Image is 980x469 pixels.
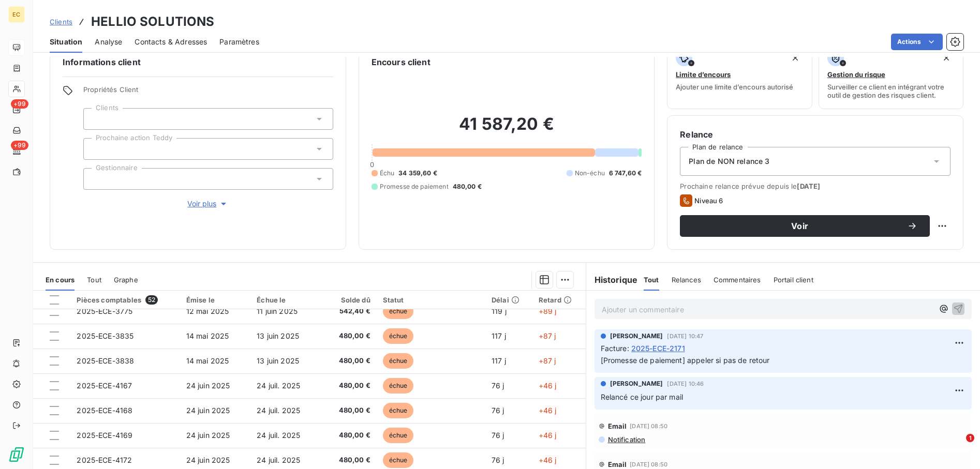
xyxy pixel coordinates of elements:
span: Voir [692,222,907,230]
span: 24 juin 2025 [186,431,230,440]
span: Tout [87,276,101,284]
span: Paramètres [219,37,259,47]
h2: 41 587,20 € [372,114,642,145]
h6: Historique [586,274,638,286]
button: Actions [891,34,943,50]
span: 2025-ECE-3838 [77,356,134,365]
span: +89 j [539,307,557,315]
span: échue [383,452,414,468]
span: 34 359,60 € [398,169,437,178]
span: 13 juin 2025 [257,331,299,340]
span: Relances [672,276,701,284]
span: +46 j [539,406,557,415]
button: Voir [680,215,930,237]
span: 24 juil. 2025 [257,406,300,415]
span: 24 juin 2025 [186,381,230,390]
span: Promesse de paiement [380,182,449,191]
span: Notification [607,435,646,444]
span: [Promesse de paiement] appeler si pas de retour [601,356,770,365]
span: +99 [11,99,28,109]
span: [PERSON_NAME] [610,379,663,388]
span: Échu [380,169,395,178]
span: Prochaine relance prévue depuis le [680,182,951,190]
span: échue [383,428,414,443]
span: Voir plus [187,199,229,209]
iframe: Intercom live chat [945,434,970,459]
button: Gestion du risqueSurveiller ce client en intégrant votre outil de gestion des risques client. [819,43,963,109]
span: Gestion du risque [827,70,885,79]
span: [DATE] 08:50 [630,461,667,467]
span: 2025-ECE-2171 [631,343,685,354]
span: 13 juin 2025 [257,356,299,365]
span: Situation [50,37,82,47]
span: échue [383,378,414,394]
span: [DATE] 08:50 [630,423,667,429]
span: 542,40 € [326,306,370,316]
div: Statut [383,296,479,304]
span: 76 j [492,456,504,464]
span: Niveau 6 [694,196,723,205]
input: Ajouter une valeur [92,114,100,124]
span: 52 [145,295,158,305]
span: 24 juil. 2025 [257,456,300,464]
div: Échue le [257,296,314,304]
span: Tout [644,276,659,284]
span: 480,00 € [326,331,370,341]
span: 24 juin 2025 [186,456,230,464]
span: 14 mai 2025 [186,331,229,340]
h6: Informations client [63,56,333,68]
span: +46 j [539,456,557,464]
span: +46 j [539,381,557,390]
span: échue [383,328,414,344]
span: 76 j [492,381,504,390]
div: Émise le [186,296,245,304]
span: 24 juil. 2025 [257,431,300,440]
span: 12 mai 2025 [186,307,229,315]
span: Relancé ce jour par mail [601,392,684,401]
input: Ajouter une valeur [92,174,100,184]
span: [DATE] 10:46 [667,381,704,387]
span: 2025-ECE-4167 [77,381,132,390]
div: Retard [539,296,580,304]
span: 0 [370,160,374,169]
span: 117 j [492,331,506,340]
span: Contacts & Adresses [135,37,207,47]
span: Ajouter une limite d’encours autorisé [676,83,793,91]
span: échue [383,403,414,418]
span: 119 j [492,307,507,315]
span: 480,00 € [326,356,370,366]
div: EC [8,6,25,23]
span: 2025-ECE-4169 [77,431,132,440]
span: Plan de NON relance 3 [689,156,769,167]
div: Pièces comptables [77,295,173,305]
div: Solde dû [326,296,370,304]
span: 11 juin 2025 [257,307,298,315]
span: [DATE] [797,182,820,190]
span: En cours [46,276,75,284]
button: Limite d’encoursAjouter une limite d’encours autorisé [667,43,812,109]
span: 76 j [492,431,504,440]
div: Délai [492,296,526,304]
span: Commentaires [714,276,761,284]
span: [PERSON_NAME] [610,331,663,341]
span: Portail client [774,276,813,284]
span: 6 747,60 € [609,169,642,178]
span: Limite d’encours [676,70,731,79]
span: +87 j [539,356,556,365]
span: Propriétés Client [83,85,333,100]
span: 480,00 € [326,381,370,391]
span: +87 j [539,331,556,340]
span: 480,00 € [453,182,482,191]
span: Analyse [95,37,122,47]
span: 117 j [492,356,506,365]
span: +99 [11,141,28,150]
span: échue [383,353,414,369]
input: Ajouter une valeur [92,144,100,154]
span: 1 [966,434,974,442]
span: Surveiller ce client en intégrant votre outil de gestion des risques client. [827,83,955,99]
span: 480,00 € [326,405,370,416]
h3: HELLIO SOLUTIONS [91,12,214,31]
span: 2025-ECE-3775 [77,307,132,315]
span: Graphe [114,276,138,284]
span: 480,00 € [326,455,370,465]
